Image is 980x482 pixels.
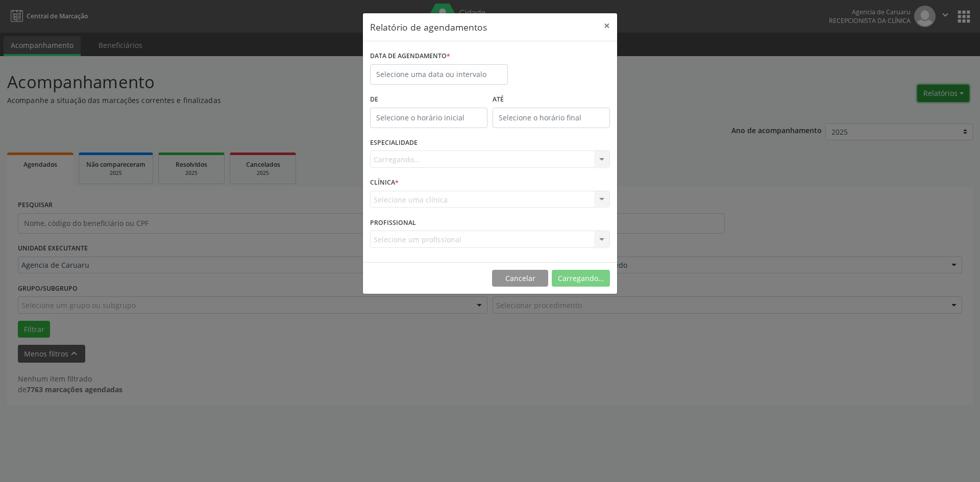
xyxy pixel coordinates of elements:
[493,108,610,128] input: Selecione o horário final
[370,175,399,191] label: CLÍNICA
[370,215,416,231] label: PROFISSIONAL
[597,13,617,38] button: Close
[370,48,450,64] label: DATA DE AGENDAMENTO
[370,92,487,108] label: De
[552,270,610,287] button: Carregando...
[370,108,487,128] input: Selecione o horário inicial
[492,270,548,287] button: Cancelar
[370,64,508,85] input: Selecione uma data ou intervalo
[493,92,610,108] label: ATÉ
[370,20,487,34] h5: Relatório de agendamentos
[370,135,418,151] label: ESPECIALIDADE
